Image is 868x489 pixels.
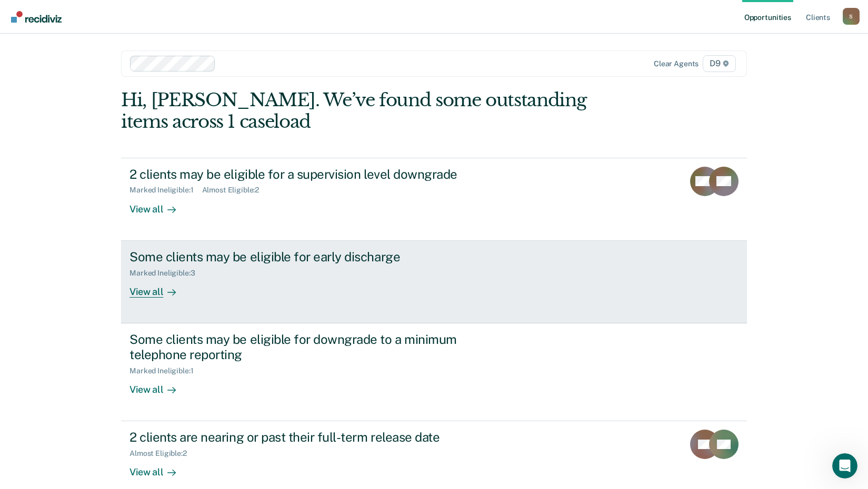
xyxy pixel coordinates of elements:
span: Messages [140,354,176,362]
div: Marked Ineligible : 1 [129,186,202,195]
a: Some clients may be eligible for early dischargeMarked Ineligible:3View all [121,241,747,323]
div: Marked Ineligible : 1 [129,366,202,375]
div: View all [129,195,188,215]
div: Almost Eligible : 2 [202,186,268,195]
div: Profile image for Krysty [143,17,164,38]
div: Send us a message [11,177,200,206]
img: Recidiviz [11,11,62,23]
div: Some clients may be eligible for early discharge [129,249,499,264]
img: Profile image for Rajan [103,17,124,38]
button: Profile dropdown button [843,8,860,25]
a: 2 clients may be eligible for a supervision level downgradeMarked Ineligible:1Almost Eligible:2Vi... [121,158,747,241]
div: 2 clients may be eligible for a supervision level downgrade [129,167,499,182]
div: View all [129,375,188,395]
div: View all [129,277,188,298]
div: Send us a message [22,186,176,197]
img: Profile image for Kim [123,17,144,38]
div: Hi, [PERSON_NAME]. We’ve found some outstanding items across 1 caseload [121,89,622,133]
p: Hi [EMAIL_ADDRESS][US_STATE][DOMAIN_NAME] 👋 [21,75,189,146]
div: Some clients may be eligible for downgrade to a minimum telephone reporting [129,332,499,362]
div: 2 clients are nearing or past their full-term release date [129,430,499,445]
a: Some clients may be eligible for downgrade to a minimum telephone reportingMarked Ineligible:1Vie... [121,323,747,421]
img: logo [21,20,79,37]
div: Close [181,17,200,36]
button: Messages [105,328,211,370]
div: S [843,8,860,25]
div: Clear agents [654,59,699,68]
div: Marked Ineligible : 3 [129,269,203,278]
div: View all [129,458,188,478]
iframe: Intercom live chat [832,453,857,478]
span: D9 [703,55,736,72]
span: Home [41,354,64,362]
p: How can we help? [21,146,189,164]
div: Almost Eligible : 2 [129,449,195,458]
